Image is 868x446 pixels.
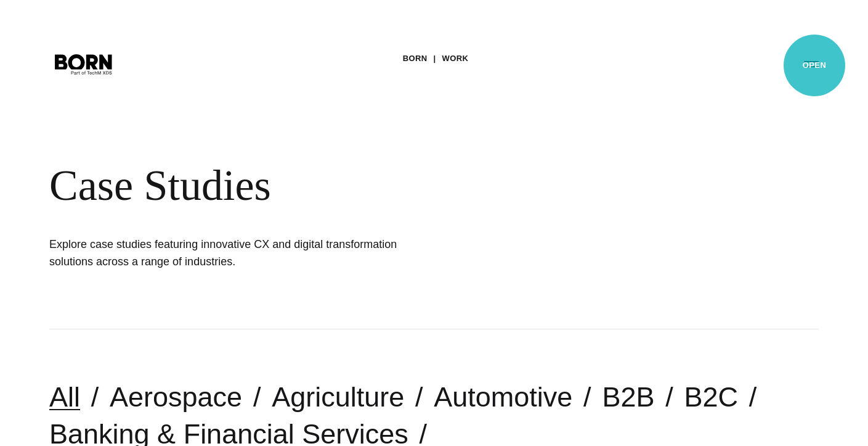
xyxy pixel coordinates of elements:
a: B2C [684,381,738,413]
a: All [49,381,80,413]
button: Open [797,51,826,76]
a: Work [442,49,469,68]
a: Agriculture [272,381,404,413]
a: Aerospace [110,381,242,413]
h1: Explore case studies featuring innovative CX and digital transformation solutions across a range ... [49,236,419,270]
a: Automotive [434,381,572,413]
div: Case Studies [49,160,752,211]
a: BORN [403,49,428,68]
a: B2B [602,381,654,413]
